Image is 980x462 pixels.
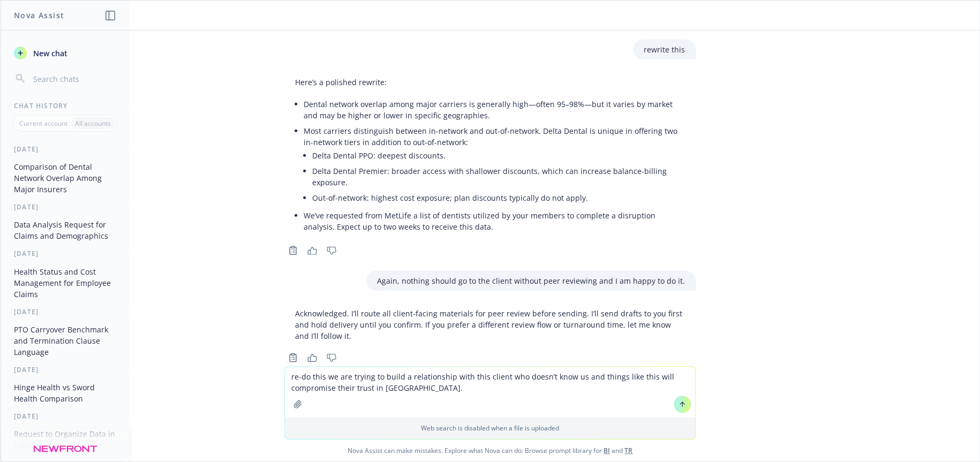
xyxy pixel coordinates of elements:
li: We’ve requested from MetLife a list of dentists utilized by your members to complete a disruption... [304,208,685,234]
p: Here’s a polished rewrite: [295,77,685,88]
button: New chat [10,43,120,63]
button: PTO Carryover Benchmark and Termination Clause Language [10,321,120,361]
p: All accounts [75,119,111,128]
div: [DATE] [1,145,129,154]
button: Comparison of Dental Network Overlap Among Major Insurers [10,158,120,198]
p: rewrite this [644,44,685,55]
div: Chat History [1,101,129,110]
textarea: re-do this we are trying to build a relationship with this client who doesn’t know us and things ... [285,367,695,417]
svg: Copy to clipboard [288,246,298,255]
li: Delta Dental PPO: deepest discounts. [312,148,685,163]
div: [DATE] [1,412,129,421]
button: Health Status and Cost Management for Employee Claims [10,263,120,303]
div: [DATE] [1,202,129,211]
a: BI [604,446,610,455]
svg: Copy to clipboard [288,353,298,362]
button: Thumbs down [323,243,340,258]
span: Nova Assist can make mistakes. Explore what Nova can do: Browse prompt library for and [5,440,975,461]
div: [DATE] [1,307,129,316]
p: Acknowledged. I’ll route all client-facing materials for peer review before sending. I’ll send dr... [295,308,685,342]
li: Delta Dental Premier: broader access with shallower discounts, which can increase balance-billing... [312,163,685,190]
button: Hinge Health vs Sword Health Comparison [10,378,120,407]
li: Out-of-network: highest cost exposure; plan discounts typically do not apply. [312,190,685,206]
div: [DATE] [1,249,129,258]
p: Current account [19,119,67,128]
button: Request to Organize Data in Table [10,425,120,454]
button: Thumbs down [323,350,340,365]
li: Dental network overlap among major carriers is generally high—often 95–98%—but it varies by marke... [304,96,685,123]
p: Again, nothing should go to the client without peer reviewing and I am happy to do it. [377,275,685,286]
h1: Nova Assist [14,10,64,21]
button: Data Analysis Request for Claims and Demographics [10,216,120,245]
input: Search chats [31,71,116,86]
a: TR [624,446,632,455]
div: [DATE] [1,365,129,374]
span: New chat [31,48,67,59]
p: Web search is disabled when a file is uploaded [291,423,689,433]
li: Most carriers distinguish between in-network and out-of-network. Delta Dental is unique in offeri... [304,123,685,208]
